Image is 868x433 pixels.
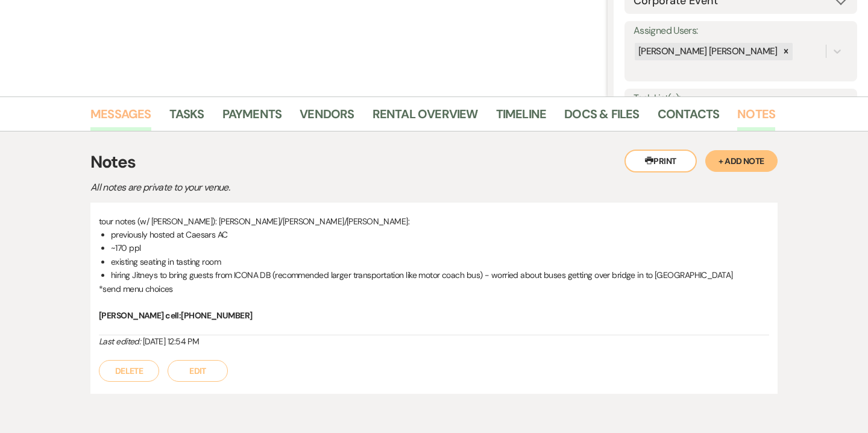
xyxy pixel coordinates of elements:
[624,150,697,172] button: Print
[90,150,778,175] h3: Notes
[705,150,778,172] button: + Add Note
[111,268,769,282] li: hiring Jitneys to bring guests from ICONA DB (recommended larger transportation like motor coach ...
[737,104,775,131] a: Notes
[634,22,848,40] label: Assigned Users:
[90,180,512,195] p: All notes are private to your venue.
[168,360,228,382] button: Edit
[99,360,159,382] button: Delete
[99,282,769,296] p: *send menu choices
[634,90,848,107] label: Task List(s):
[99,336,140,347] i: Last edited:
[564,104,639,131] a: Docs & Files
[111,228,769,241] li: previously hosted at Caesars AC
[111,241,769,254] li: ~170 ppl
[181,310,252,321] strong: [PHONE_NUMBER]
[99,310,181,321] strong: [PERSON_NAME] cell:
[99,335,769,348] div: [DATE] 12:54 PM
[373,104,478,131] a: Rental Overview
[111,255,769,268] li: existing seating in tasting room
[496,104,547,131] a: Timeline
[635,43,779,60] div: [PERSON_NAME] [PERSON_NAME]
[90,104,151,131] a: Messages
[658,104,720,131] a: Contacts
[300,104,354,131] a: Vendors
[169,104,204,131] a: Tasks
[222,104,282,131] a: Payments
[99,215,769,228] p: tour notes (w/ [PERSON_NAME]): [PERSON_NAME]/[PERSON_NAME]/[PERSON_NAME]:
